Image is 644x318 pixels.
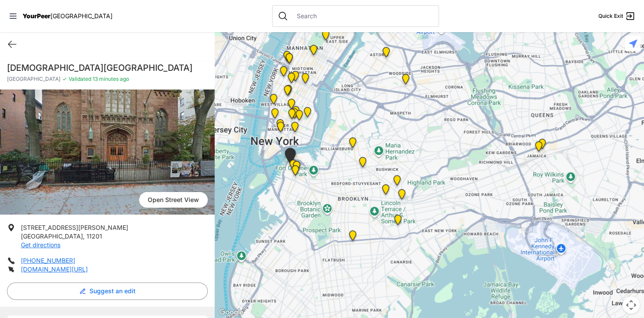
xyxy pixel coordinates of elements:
div: Metro Baptist Church [284,53,295,67]
div: Maryhouse [290,106,301,120]
div: Bowery Campus [286,109,297,123]
div: Jamaica DYCD Youth Drop-in Center - Safe Space (grey door between Tabernacle of Prayer and Hot Po... [537,139,548,152]
span: Validated [69,76,91,82]
span: , [83,232,85,240]
div: Brooklyn [291,161,302,175]
div: Location of CCBQ, Brooklyn [357,157,368,171]
div: Woodside Youth Drop-in Center [400,74,411,88]
div: Brooklyn [288,159,299,173]
a: [DOMAIN_NAME][URL] [21,265,88,273]
a: [PHONE_NUMBER] [21,257,75,264]
div: Manhattan [320,30,331,44]
span: YourPeer [23,12,50,20]
span: Suggest an edit [90,287,136,295]
button: Suggest an edit [7,282,208,300]
div: Mainchance Adult Drop-in Center [300,73,311,87]
h1: [DEMOGRAPHIC_DATA][GEOGRAPHIC_DATA] [7,62,208,74]
span: [STREET_ADDRESS][PERSON_NAME] [21,224,128,231]
span: 13 minutes ago [91,76,129,82]
div: SuperPantry [380,184,391,198]
span: Quick Exit [598,13,623,20]
div: St. Joseph House [289,108,300,122]
div: Queens [533,141,544,155]
span: [GEOGRAPHIC_DATA] [21,232,83,240]
div: New York [282,51,292,65]
div: Back of the Church [282,85,293,99]
span: [GEOGRAPHIC_DATA] [50,12,113,20]
a: Open this area in Google Maps (opens a new window) [217,307,246,318]
a: Quick Exit [598,11,635,21]
div: Main Location, SoHo, DYCD Youth Drop-in Center [269,108,280,122]
input: Search [292,12,433,20]
span: [GEOGRAPHIC_DATA] [7,76,60,83]
div: New Location, Headquarters [286,73,297,86]
div: The Gathering Place Drop-in Center [396,189,407,203]
div: Bushwick/North Brooklyn [392,175,402,189]
div: Lower East Side Youth Drop-in Center. Yellow doors with grey buzzer on the right [289,122,300,136]
div: University Community Social Services (UCSS) [294,110,305,124]
div: Greenwich Village [268,94,279,108]
span: Open Street View [139,192,208,208]
div: Church of St. Francis Xavier - Front Entrance [283,85,294,99]
a: Get directions [21,241,60,248]
img: Google [217,307,246,318]
div: Headquarters [290,71,301,85]
div: Chelsea [278,66,289,80]
div: Tribeca Campus/New York City Rescue Mission [275,119,285,133]
button: Map camera controls [622,296,640,314]
div: Brooklyn DYCD Youth Drop-in Center [392,215,403,229]
div: Harvey Milk High School [286,99,297,113]
a: YourPeer[GEOGRAPHIC_DATA] [23,13,113,19]
div: Manhattan [302,107,313,121]
span: 11201 [86,232,102,240]
div: Manhattan Criminal Court [275,122,286,136]
span: ✓ [62,76,67,83]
